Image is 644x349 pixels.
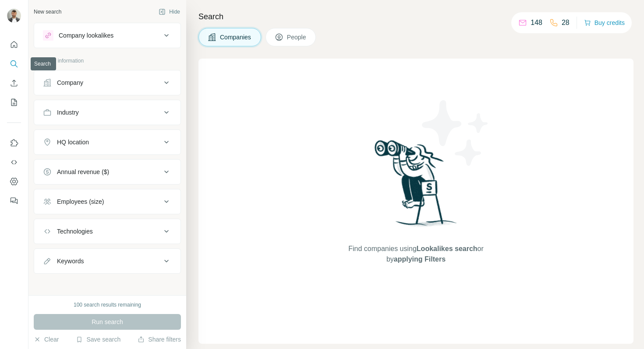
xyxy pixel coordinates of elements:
div: Company [57,78,83,87]
button: Enrich CSV [7,75,21,91]
button: Use Surfe on LinkedIn [7,135,21,151]
span: People [287,33,307,42]
button: Dashboard [7,174,21,189]
button: Employees (size) [34,191,180,212]
div: HQ location [57,138,89,147]
button: Search [7,56,21,72]
button: Company [34,72,180,93]
img: Surfe Illustration - Woman searching with binoculars [371,138,462,235]
div: Technologies [57,227,93,236]
button: Technologies [34,221,180,242]
p: 148 [531,17,542,28]
img: Surfe Illustration - Stars [416,94,495,172]
div: Industry [57,108,79,117]
div: Annual revenue ($) [57,168,109,176]
button: Keywords [34,251,180,272]
button: Use Surfe API [7,154,21,170]
div: Keywords [57,257,84,265]
button: Industry [34,102,180,123]
span: applying Filters [394,255,446,263]
button: Hide [152,5,186,18]
button: My lists [7,94,21,110]
p: 28 [562,17,570,28]
span: Companies [220,33,252,42]
span: Lookalikes search [417,245,478,252]
p: Company information [34,57,181,65]
img: Avatar [7,9,21,23]
button: Save search [76,335,120,344]
div: Company lookalikes [59,31,113,40]
button: HQ location [34,132,180,153]
button: Buy credits [584,17,625,29]
div: 100 search results remaining [74,301,141,309]
button: Feedback [7,193,21,209]
button: Clear [34,335,59,344]
div: Employees (size) [57,197,104,206]
div: New search [34,8,61,16]
h4: Search [198,10,633,23]
span: Find companies using or by [346,244,486,265]
button: Quick start [7,37,21,52]
button: Company lookalikes [34,25,180,46]
button: Share filters [138,335,181,344]
button: Annual revenue ($) [34,161,180,182]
